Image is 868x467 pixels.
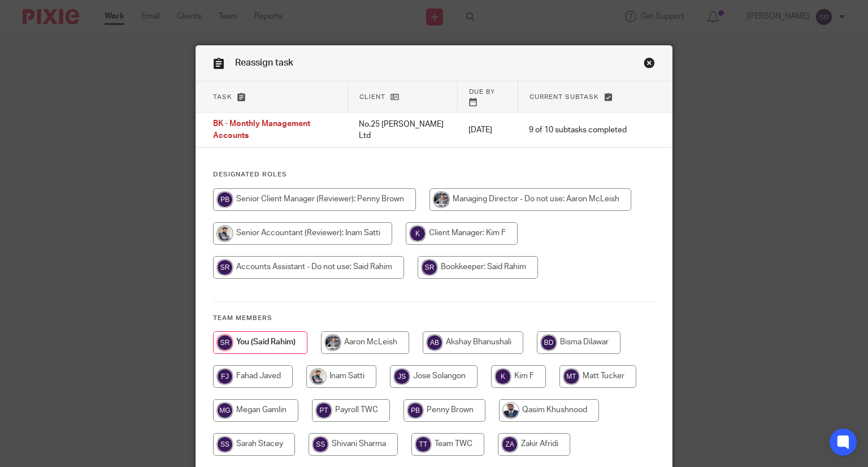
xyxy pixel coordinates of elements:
a: Close this dialog window [644,57,655,72]
td: 9 of 10 subtasks completed [518,113,638,148]
span: BK - Monthly Management Accounts [213,120,310,140]
p: [DATE] [468,124,506,136]
span: Current subtask [530,94,599,100]
span: Reassign task [235,58,293,67]
span: Client [359,94,385,100]
span: Task [213,94,232,100]
h4: Team members [213,314,656,323]
p: No.25 [PERSON_NAME] Ltd [359,119,446,142]
span: Due by [469,89,495,95]
h4: Designated Roles [213,170,656,179]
